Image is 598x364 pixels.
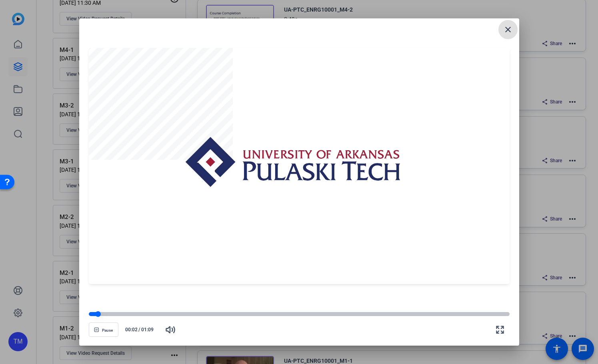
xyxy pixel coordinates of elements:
[122,326,138,333] span: 00:02
[89,322,118,337] button: Pause
[490,320,510,339] button: Fullscreen
[141,326,158,333] span: 01:09
[102,328,113,333] span: Pause
[503,25,513,34] mat-icon: close
[122,326,158,333] div: /
[161,320,180,339] button: Mute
